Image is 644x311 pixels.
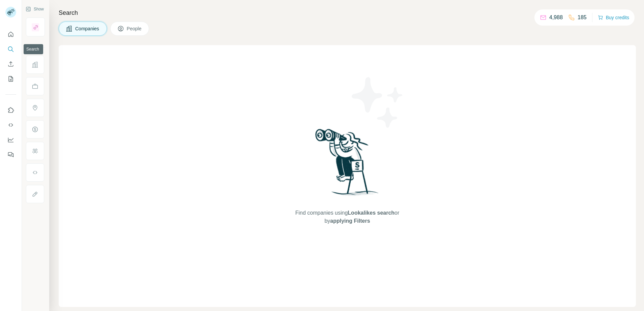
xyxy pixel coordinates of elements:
[549,13,563,22] p: 4,988
[312,127,382,202] img: Surfe Illustration - Woman searching with binoculars
[5,73,16,85] button: My lists
[347,72,408,133] img: Surfe Illustration - Stars
[59,8,636,18] h4: Search
[348,210,394,216] span: Lookalikes search
[578,13,587,22] p: 185
[5,58,16,70] button: Enrich CSV
[330,218,370,224] span: applying Filters
[598,13,629,22] button: Buy credits
[5,134,16,146] button: Dashboard
[5,149,16,161] button: Feedback
[5,119,16,131] button: Use Surfe API
[5,104,16,116] button: Use Surfe on LinkedIn
[5,43,16,55] button: Search
[5,28,16,40] button: Quick start
[127,25,142,32] span: People
[293,209,401,225] span: Find companies using or by
[21,4,49,14] button: Show
[75,25,100,32] span: Companies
